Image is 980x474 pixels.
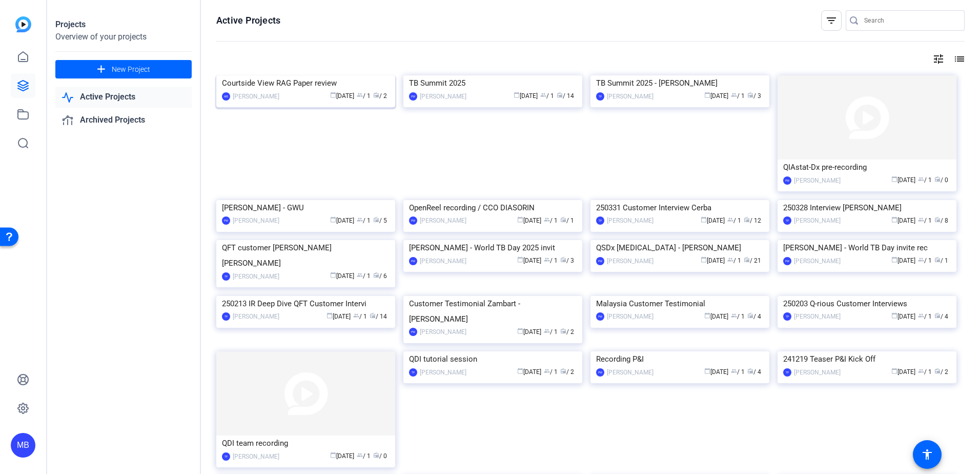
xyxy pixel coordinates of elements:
[357,217,371,224] span: / 1
[233,91,279,102] div: [PERSON_NAME]
[783,240,951,255] div: [PERSON_NAME] - World TB Day invite rec
[409,351,577,367] div: QDI tutorial session
[409,200,577,215] div: OpenReel recording / CCO DIASORIN
[330,92,336,98] span: calendar_today
[409,296,577,327] div: Customer Testimonial Zambart - [PERSON_NAME]
[330,217,354,224] span: [DATE]
[704,368,710,374] span: calendar_today
[744,256,750,263] span: radio
[704,313,728,320] span: [DATE]
[918,217,932,224] span: / 1
[557,92,574,100] span: / 14
[891,368,897,374] span: calendar_today
[357,272,371,280] span: / 1
[918,176,924,182] span: group
[373,272,387,280] span: / 6
[222,200,390,215] div: [PERSON_NAME] - GWU
[596,351,764,367] div: Recording P&I
[607,256,654,266] div: [PERSON_NAME]
[420,91,466,102] div: [PERSON_NAME]
[891,176,915,184] span: [DATE]
[783,257,791,265] div: PW
[95,63,108,76] mat-icon: add
[932,53,945,65] mat-icon: tune
[744,216,750,223] span: radio
[233,271,279,282] div: [PERSON_NAME]
[794,256,841,266] div: [PERSON_NAME]
[891,257,915,264] span: [DATE]
[918,216,924,223] span: group
[783,296,951,311] div: 250203 Q-rious Customer Interviews
[731,312,737,319] span: group
[934,257,948,264] span: / 1
[747,312,753,319] span: radio
[233,451,279,462] div: [PERSON_NAME]
[544,216,550,223] span: group
[607,91,654,102] div: [PERSON_NAME]
[783,351,951,367] div: 241219 Teaser P&I Kick Off
[731,313,745,320] span: / 1
[409,92,417,101] div: PW
[704,368,728,376] span: [DATE]
[596,368,604,377] div: PW
[409,240,577,255] div: [PERSON_NAME] - World TB Day 2025 invit
[934,216,941,223] span: radio
[353,313,367,320] span: / 1
[560,328,574,335] span: / 2
[783,160,951,175] div: QIAstat-Dx pre-recording
[934,368,941,374] span: radio
[727,217,741,224] span: / 1
[373,216,379,223] span: radio
[540,92,554,100] span: / 1
[373,92,387,100] span: / 2
[891,216,897,223] span: calendar_today
[330,92,354,100] span: [DATE]
[222,452,230,461] div: TP
[731,92,737,98] span: group
[952,53,965,65] mat-icon: list
[544,328,550,334] span: group
[233,215,279,226] div: [PERSON_NAME]
[731,92,745,100] span: / 1
[373,217,387,224] span: / 5
[544,368,550,374] span: group
[540,92,546,98] span: group
[918,368,932,376] span: / 1
[357,92,363,98] span: group
[357,452,363,458] span: group
[727,216,733,223] span: group
[701,216,707,223] span: calendar_today
[596,75,764,91] div: TB Summit 2025 - [PERSON_NAME]
[560,217,574,224] span: / 1
[409,368,417,377] div: TP
[921,448,933,461] mat-icon: accessibility
[783,200,951,215] div: 250328 Interview [PERSON_NAME]
[918,312,924,319] span: group
[15,16,31,32] img: blue-gradient.svg
[744,257,761,264] span: / 21
[409,328,417,336] div: PW
[330,216,336,223] span: calendar_today
[560,368,566,374] span: radio
[744,217,761,224] span: / 12
[357,216,363,223] span: group
[891,217,915,224] span: [DATE]
[596,216,604,225] div: TP
[934,313,948,320] span: / 4
[560,328,566,334] span: radio
[373,452,387,460] span: / 0
[544,217,558,224] span: / 1
[864,14,956,27] input: Search
[560,256,566,263] span: radio
[330,452,336,458] span: calendar_today
[794,175,841,186] div: [PERSON_NAME]
[891,312,897,319] span: calendar_today
[357,452,371,460] span: / 1
[747,313,761,320] span: / 4
[891,368,915,376] span: [DATE]
[544,328,558,335] span: / 1
[370,313,387,320] span: / 14
[517,217,541,224] span: [DATE]
[934,217,948,224] span: / 8
[514,92,538,100] span: [DATE]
